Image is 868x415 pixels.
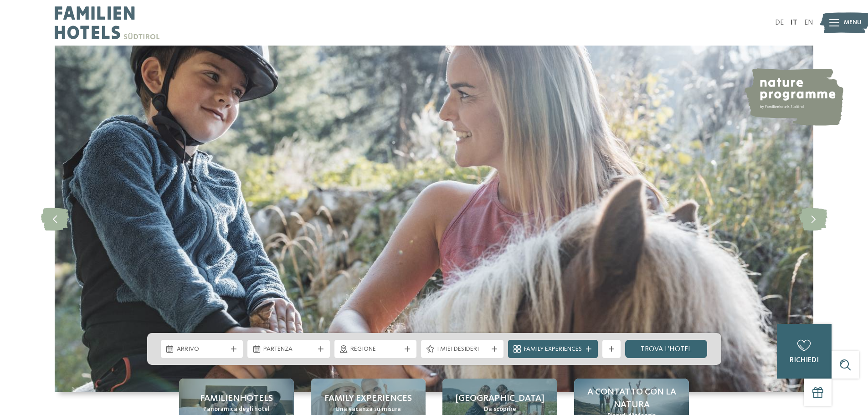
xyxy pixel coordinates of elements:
a: DE [775,19,784,26]
span: Da scoprire [484,405,516,414]
a: IT [791,19,797,26]
span: Family Experiences [524,345,582,354]
span: Una vacanza su misura [335,405,401,414]
span: Partenza [263,345,314,354]
span: Familienhotels [200,392,273,405]
img: nature programme by Familienhotels Südtirol [743,68,843,126]
span: [GEOGRAPHIC_DATA] [456,392,544,405]
a: trova l’hotel [625,340,708,358]
span: Panoramica degli hotel [203,405,270,414]
span: richiedi [790,357,819,364]
img: Family hotel Alto Adige: the happy family places! [55,46,813,392]
span: Regione [350,345,401,354]
a: EN [804,19,813,26]
span: I miei desideri [437,345,488,354]
span: Arrivo [177,345,227,354]
span: A contatto con la natura [583,386,680,411]
span: Family experiences [324,392,412,405]
span: Menu [844,18,862,27]
a: richiedi [777,324,832,379]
